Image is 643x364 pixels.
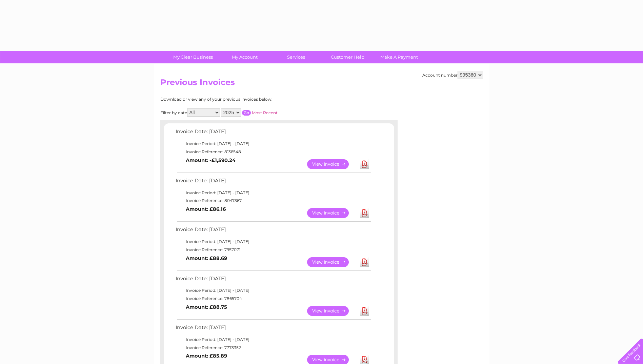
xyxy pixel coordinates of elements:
[174,197,372,205] td: Invoice Reference: 8047367
[174,323,372,336] td: Invoice Date: [DATE]
[174,274,372,287] td: Invoice Date: [DATE]
[160,97,338,102] div: Download or view any of your previous invoices below.
[307,208,357,218] a: View
[307,159,357,169] a: View
[186,353,227,359] b: Amount: £85.89
[174,148,372,156] td: Invoice Reference: 8136548
[360,306,369,316] a: Download
[174,127,372,140] td: Invoice Date: [DATE]
[307,257,357,267] a: View
[307,306,357,316] a: View
[174,225,372,238] td: Invoice Date: [DATE]
[174,140,372,148] td: Invoice Period: [DATE] - [DATE]
[174,295,372,303] td: Invoice Reference: 7865704
[186,255,227,261] b: Amount: £88.69
[174,246,372,254] td: Invoice Reference: 7957071
[360,208,369,218] a: Download
[174,344,372,352] td: Invoice Reference: 7773352
[268,51,324,63] a: Services
[174,176,372,189] td: Invoice Date: [DATE]
[160,78,483,90] h2: Previous Invoices
[422,71,483,79] div: Account number
[174,238,372,246] td: Invoice Period: [DATE] - [DATE]
[160,108,338,117] div: Filter by date
[186,157,236,163] b: Amount: -£1,590.24
[174,189,372,197] td: Invoice Period: [DATE] - [DATE]
[186,304,227,310] b: Amount: £88.75
[174,336,372,344] td: Invoice Period: [DATE] - [DATE]
[360,159,369,169] a: Download
[174,286,372,295] td: Invoice Period: [DATE] - [DATE]
[186,206,226,212] b: Amount: £86.16
[371,51,427,63] a: Make A Payment
[165,51,221,63] a: My Clear Business
[217,51,273,63] a: My Account
[360,257,369,267] a: Download
[320,51,376,63] a: Customer Help
[252,110,278,115] a: Most Recent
